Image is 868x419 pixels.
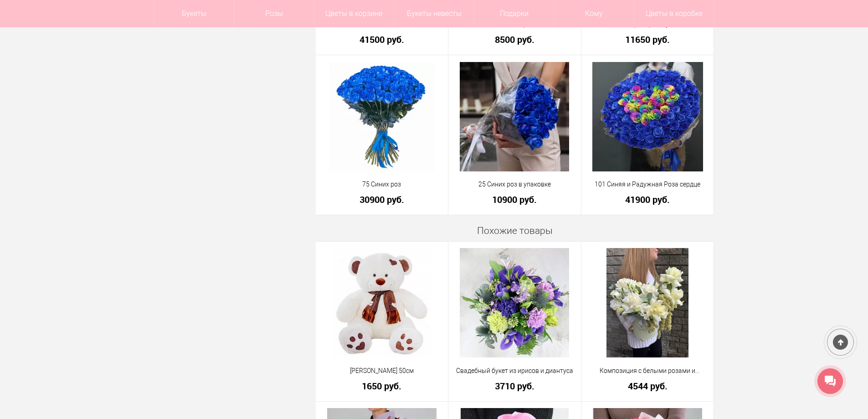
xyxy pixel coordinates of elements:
[454,35,575,44] a: 8500 руб.
[322,195,442,204] a: 30900 руб.
[322,35,442,44] a: 41500 руб.
[587,180,708,189] a: 101 Синяя и Радужная Роза сердце
[322,381,442,391] a: 1650 руб.
[322,366,442,376] a: [PERSON_NAME] 50см
[460,62,569,171] img: 25 Синих роз в упаковке
[587,381,708,391] a: 4544 руб.
[329,62,435,171] img: 75 Синих роз
[592,62,703,171] img: 101 Синяя и Радужная Роза сердце
[587,366,708,376] a: Композиция с белыми розами и эустомой
[460,248,569,357] img: Свадебный букет из ирисов и диантуса
[454,195,575,204] a: 10900 руб.
[454,180,575,189] a: 25 Синих роз в упаковке
[316,225,714,237] h4: Похожие товары
[332,248,431,357] img: Медведь Тони 50см
[454,366,575,376] a: Свадебный букет из ирисов и диантуса
[454,381,575,391] a: 3710 руб.
[322,180,442,189] a: 75 Синих роз
[587,195,708,204] a: 41900 руб.
[606,248,689,357] img: Композиция с белыми розами и эустомой
[587,35,708,44] a: 11650 руб.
